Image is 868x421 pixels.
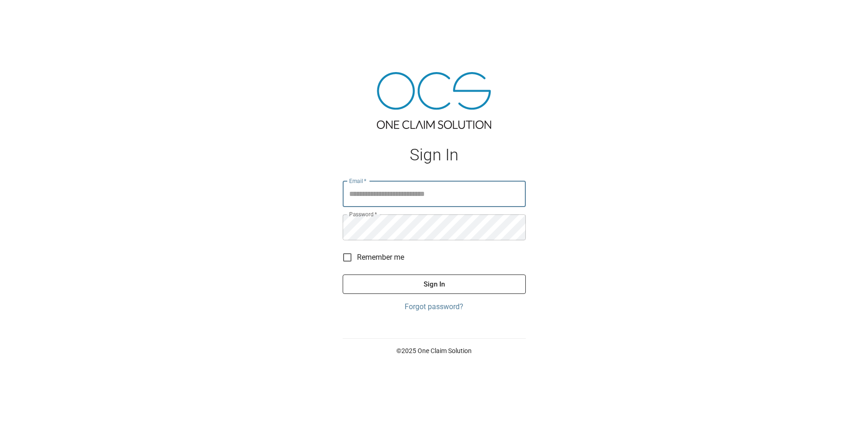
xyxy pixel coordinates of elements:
button: Sign In [343,275,526,294]
label: Email [349,177,367,185]
label: Password [349,210,377,218]
p: © 2025 One Claim Solution [343,346,526,355]
img: ocs-logo-tra.png [377,72,491,129]
img: ocs-logo-white-transparent.png [11,6,48,24]
span: Remember me [357,252,404,263]
h1: Sign In [343,146,526,165]
a: Forgot password? [343,301,526,312]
